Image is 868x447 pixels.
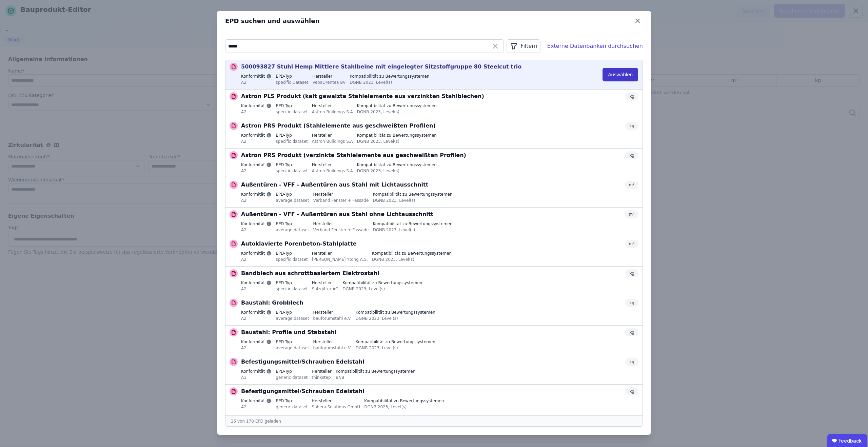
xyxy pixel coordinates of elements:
[276,398,308,404] label: EPD-Typ
[241,387,364,395] p: Befestigungsmittel/Schrauben Edelstahl
[336,369,415,374] label: Kompatibilität zu Bewertungssystemen
[625,92,638,100] div: kg
[603,68,638,81] button: Auswählen
[373,221,452,227] label: Kompatibilität zu Bewertungssystemen
[241,109,272,115] div: A2
[276,103,308,109] label: EPD-Typ
[276,133,308,138] label: EPD-Typ
[241,162,272,168] label: Konformität
[241,345,272,351] div: A2
[241,92,484,100] p: Astron PLS Produkt (kalt gewalzte Stahlelemente aus verzinkten Stahlblechen)
[241,221,272,227] label: Konformität
[364,404,444,410] div: DGNB 2023, Level(s)
[336,374,415,380] div: BNB
[241,168,272,174] div: A2
[241,398,272,404] label: Konformität
[241,151,466,159] p: Astron PRS Produkt (verzinkte Stahlelemente aus geschweißten Profilen)
[276,404,308,410] div: generic dataset
[276,280,308,286] label: EPD-Typ
[241,310,272,315] label: Konformität
[241,63,521,71] p: 500093827 Stuhl Hemp Mittlere Stahlbeine mit eingelegter Sitzstoffgruppe 80 Steelcut trio
[373,227,452,233] div: DGNB 2023, Level(s)
[312,138,353,144] div: Astron Buildings S.A
[372,256,452,262] div: DGNB 2023, Level(s)
[225,16,632,26] div: EPD suchen und auswählen
[276,74,308,79] label: EPD-Typ
[241,192,272,197] label: Konformität
[312,79,346,85] div: VepaDrentea BV
[276,315,309,321] div: average dataset
[357,162,437,168] label: Kompatibilität zu Bewertungssystemen
[225,415,643,426] div: 25 von 178 EPD geladen
[241,269,379,277] p: Bandblech aus schrottbasiertem Elektrostahl
[276,168,308,174] div: specific dataset
[241,339,272,345] label: Konformität
[276,162,308,168] label: EPD-Typ
[241,227,272,233] div: A2
[241,133,272,138] label: Konformität
[276,256,308,262] div: specific dataset
[276,192,309,197] label: EPD-Typ
[312,398,360,404] label: Hersteller
[373,192,452,197] label: Kompatibilität zu Bewertungssystemen
[241,286,272,292] div: A2
[357,138,437,144] div: DGNB 2023, Level(s)
[241,197,272,203] div: A2
[625,151,638,159] div: kg
[241,404,272,410] div: A2
[364,398,444,404] label: Kompatibilität zu Bewertungssystemen
[356,315,435,321] div: DGNB 2023, Level(s)
[241,369,272,374] label: Konformität
[313,310,352,315] label: Hersteller
[276,221,309,227] label: EPD-Typ
[241,74,272,79] label: Konformität
[357,168,437,174] div: DGNB 2023, Level(s)
[276,339,309,345] label: EPD-Typ
[350,79,429,85] div: DGNB 2023, Level(s)
[241,315,272,321] div: A2
[625,240,639,248] div: m³
[276,197,309,203] div: average dataset
[241,299,303,307] p: Baustahl: Grobblech
[276,310,309,315] label: EPD-Typ
[313,197,369,203] div: Verband Fenster + Fassade
[625,269,638,277] div: kg
[356,339,435,345] label: Kompatibilität zu Bewertungssystemen
[625,358,638,366] div: kg
[276,138,308,144] div: specific dataset
[342,286,422,292] div: DGNB 2023, Level(s)
[276,227,309,233] div: average dataset
[241,122,436,130] p: Astron PRS Produkt (Stahlelemente aus geschweißten Profilen)
[276,374,308,380] div: generic dataset
[312,286,338,292] div: Salzgitter AG
[241,138,272,144] div: A2
[241,181,428,189] p: Außentüren - VFF - Außentüren aus Stahl mit Lichtausschnitt
[313,221,369,227] label: Hersteller
[312,133,353,138] label: Hersteller
[625,387,638,395] div: kg
[312,251,368,256] label: Hersteller
[241,358,364,366] p: Befestigungsmittel/Schrauben Edelstahl
[313,315,352,321] div: bauforumstahl e.V.
[312,109,353,115] div: Astron Buildings S.A
[350,74,429,79] label: Kompatibilität zu Bewertungssystemen
[625,210,639,218] div: m²
[507,39,540,53] button: Filtern
[357,133,437,138] label: Kompatibilität zu Bewertungssystemen
[241,374,272,380] div: A1
[625,328,638,336] div: kg
[625,299,638,307] div: kg
[625,181,639,189] div: m²
[241,256,272,262] div: A2
[276,369,308,374] label: EPD-Typ
[312,374,332,380] div: thinkstep
[312,256,368,262] div: [PERSON_NAME] Ytong A.S.
[276,79,308,85] div: specific Dataset
[312,168,353,174] div: Astron Buildings S.A
[313,192,369,197] label: Hersteller
[241,328,337,336] p: Baustahl: Profile und Stabstahl
[357,103,437,109] label: Kompatibilität zu Bewertungssystemen
[276,109,308,115] div: specific dataset
[312,280,338,286] label: Hersteller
